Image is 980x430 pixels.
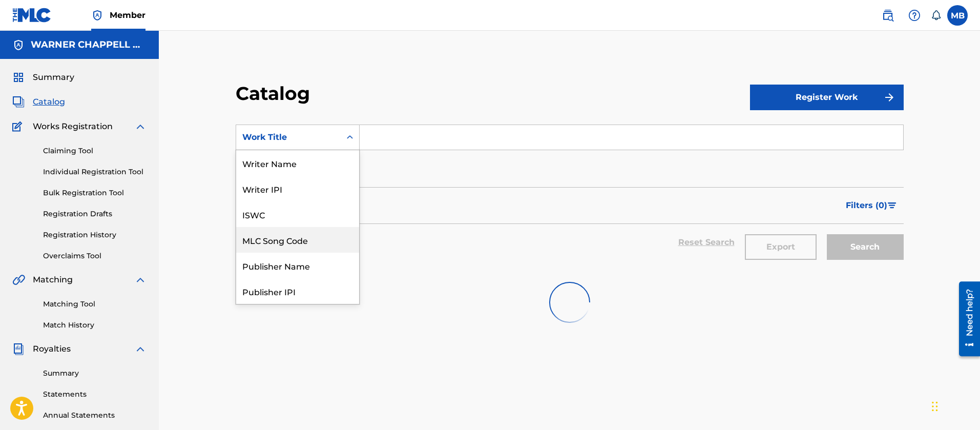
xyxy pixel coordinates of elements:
[882,9,894,22] img: search
[236,125,904,270] form: Search Form
[236,227,359,253] div: MLC Song Code
[12,343,25,355] img: Royalties
[929,381,980,430] iframe: Chat Widget
[43,188,147,198] a: Bulk Registration Tool
[951,278,980,360] iframe: Resource Center
[12,39,25,51] img: Accounts
[947,5,968,26] div: User Menu
[134,343,147,355] img: expand
[43,167,147,177] a: Individual Registration Tool
[548,280,592,324] img: preloader
[33,343,71,355] span: Royalties
[242,131,335,144] div: Work Title
[134,274,147,286] img: expand
[236,253,359,278] div: Publisher Name
[236,150,359,176] div: Writer Name
[846,199,887,212] span: Filters ( 0 )
[878,5,898,26] a: Public Search
[931,10,941,21] div: Notifications
[883,91,895,104] img: f7272a7cc735f4ea7f67.svg
[91,9,103,22] img: Top Rightsholder
[12,96,65,108] a: CatalogCatalog
[134,120,147,133] img: expand
[236,201,359,227] div: ISWC
[12,120,26,133] img: Works Registration
[33,71,74,84] span: Summary
[12,96,25,108] img: Catalog
[12,8,52,23] img: MLC Logo
[43,389,147,400] a: Statements
[110,9,145,21] span: Member
[12,71,25,84] img: Summary
[236,82,315,105] h2: Catalog
[43,251,147,261] a: Overclaims Tool
[932,391,938,422] div: Drag
[43,320,147,331] a: Match History
[33,120,113,133] span: Works Registration
[31,39,147,51] h5: WARNER CHAPPELL MUSIC INC
[908,9,921,22] img: help
[43,209,147,219] a: Registration Drafts
[43,299,147,310] a: Matching Tool
[33,274,73,286] span: Matching
[750,85,904,110] button: Register Work
[33,96,65,108] span: Catalog
[888,202,896,209] img: filter
[236,176,359,201] div: Writer IPI
[43,230,147,240] a: Registration History
[12,274,25,286] img: Matching
[43,368,147,379] a: Summary
[904,5,925,26] div: Help
[43,146,147,156] a: Claiming Tool
[43,410,147,421] a: Annual Statements
[12,71,74,84] a: SummarySummary
[840,193,904,218] button: Filters (0)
